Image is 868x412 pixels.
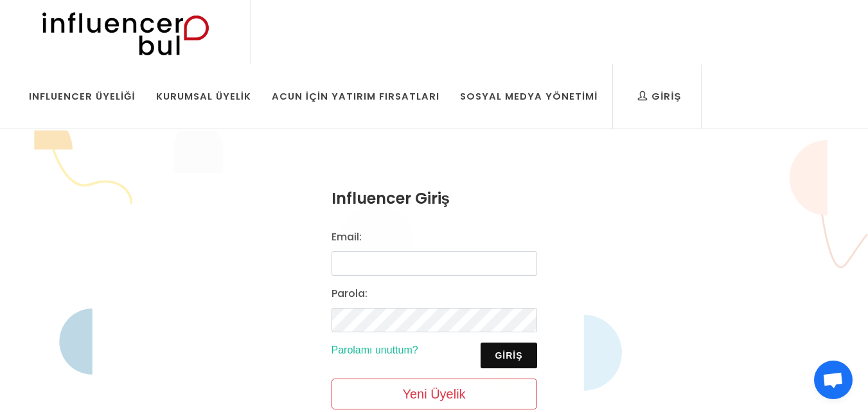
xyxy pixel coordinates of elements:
a: Acun İçin Yatırım Fırsatları [262,64,449,129]
div: Acun İçin Yatırım Fırsatları [272,89,439,103]
a: Influencer Üyeliği [19,64,145,129]
a: Giriş [628,64,691,129]
a: Parolamı unuttum? [332,345,418,355]
div: Giriş [637,89,681,103]
a: Kurumsal Üyelik [146,64,261,129]
a: Sosyal Medya Yönetimi [450,64,607,129]
button: Giriş [481,343,536,368]
div: Sosyal Medya Yönetimi [460,89,598,103]
h3: Influencer Giriş [332,187,537,210]
a: Yeni Üyelik [332,379,537,409]
div: Influencer Üyeliği [29,89,136,103]
label: Parola: [332,286,368,301]
div: Açık sohbet [814,361,853,399]
label: Email: [332,229,362,245]
div: Kurumsal Üyelik [156,89,251,103]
